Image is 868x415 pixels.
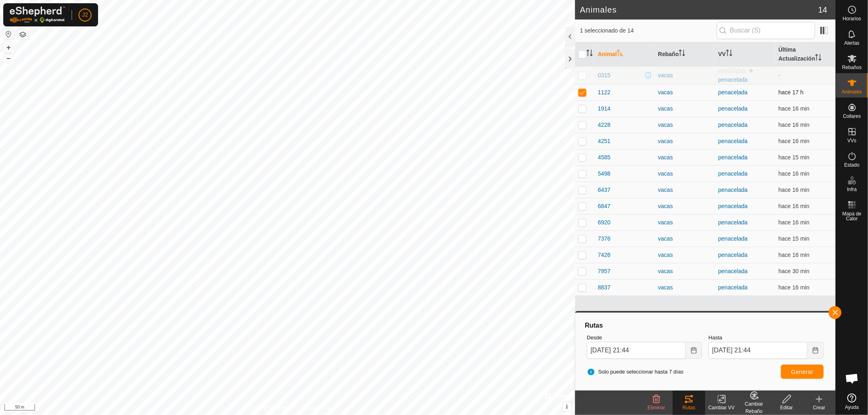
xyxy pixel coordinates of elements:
[10,7,65,23] img: Logo Gallagher
[658,202,712,211] div: vacas
[718,170,748,177] a: penacelada
[715,42,775,67] th: VV
[807,342,824,359] button: Choose Date
[598,88,610,97] span: 1122
[584,321,827,330] div: Rutas
[718,203,748,209] a: penacelada
[775,42,835,67] th: Última Actualización
[842,65,861,70] span: Rebaños
[778,105,809,112] span: 15 sept 2025, 21:32
[4,29,13,39] button: Restablecer Mapa
[598,267,610,276] span: 7957
[778,203,809,209] span: 15 sept 2025, 21:32
[658,71,712,80] div: vacas
[844,41,859,46] span: Alertas
[673,404,705,411] div: Rutas
[658,235,712,243] div: vacas
[598,153,610,162] span: 4585
[658,104,712,113] div: vacas
[562,402,571,411] button: i
[587,368,684,376] span: Solo puede seleccionar hasta 7 días
[658,137,712,146] div: vacas
[778,252,809,258] span: 15 sept 2025, 21:32
[718,122,748,128] a: penacelada
[803,404,835,411] div: Crear
[655,42,715,67] th: Rebaño
[82,11,88,19] span: J2
[778,154,809,161] span: 15 sept 2025, 21:33
[840,366,864,391] div: Chat abierto
[770,404,803,411] div: Editar
[818,4,827,16] span: 14
[658,186,712,194] div: vacas
[598,71,610,80] span: 0315
[748,67,754,74] img: hasta
[718,252,748,258] a: penacelada
[847,187,857,192] span: Infra
[778,219,809,226] span: 15 sept 2025, 21:32
[580,5,818,15] h2: Animales
[679,51,685,57] p-sorticon: Activar para ordenar
[598,202,610,211] span: 6847
[658,283,712,292] div: vacas
[598,169,610,178] span: 5498
[778,235,809,242] span: 15 sept 2025, 21:33
[843,16,861,21] span: Horarios
[658,121,712,129] div: vacas
[598,186,610,194] span: 6437
[647,405,665,411] span: Eliminar
[781,365,824,379] button: Generar
[686,342,702,359] button: Choose Date
[718,219,748,226] a: penacelada
[617,51,623,57] p-sorticon: Activar para ordenar
[598,121,610,129] span: 4228
[302,404,330,412] a: Contáctenos
[791,369,813,375] span: Generar
[845,405,859,410] span: Ayuda
[705,404,738,411] div: Cambiar VV
[598,137,610,146] span: 4251
[738,400,770,415] div: Cambiar Rebaño
[566,403,568,410] span: i
[778,122,809,128] span: 15 sept 2025, 21:32
[844,163,859,167] span: Estado
[598,283,610,292] span: 8837
[658,88,712,97] div: vacas
[658,251,712,259] div: vacas
[843,114,861,119] span: Collares
[598,104,610,113] span: 1914
[718,235,748,242] a: penacelada
[778,89,804,96] span: 15 sept 2025, 4:32
[847,138,856,143] span: VVs
[598,235,610,243] span: 7376
[718,154,748,161] a: penacelada
[718,68,746,74] span: APAGADO
[4,53,13,63] button: –
[778,138,809,144] span: 15 sept 2025, 21:32
[598,218,610,227] span: 6920
[778,187,809,193] span: 15 sept 2025, 21:32
[718,187,748,193] a: penacelada
[658,267,712,276] div: vacas
[718,138,748,144] a: penacelada
[718,268,748,274] a: penacelada
[595,42,655,67] th: Animal
[726,51,732,57] p-sorticon: Activar para ordenar
[587,334,702,342] label: Desde
[718,89,748,96] a: penacelada
[838,211,866,221] span: Mapa de Calor
[658,218,712,227] div: vacas
[815,55,822,62] p-sorticon: Activar para ordenar
[842,89,862,94] span: Animales
[836,390,868,413] a: Ayuda
[586,51,593,57] p-sorticon: Activar para ordenar
[778,72,781,78] span: -
[708,334,824,342] label: Hasta
[717,22,815,39] input: Buscar (S)
[718,76,748,83] a: penacelada
[718,105,748,112] a: penacelada
[658,169,712,178] div: vacas
[778,284,809,291] span: 15 sept 2025, 21:32
[778,170,809,177] span: 15 sept 2025, 21:32
[778,268,809,274] span: 15 sept 2025, 21:18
